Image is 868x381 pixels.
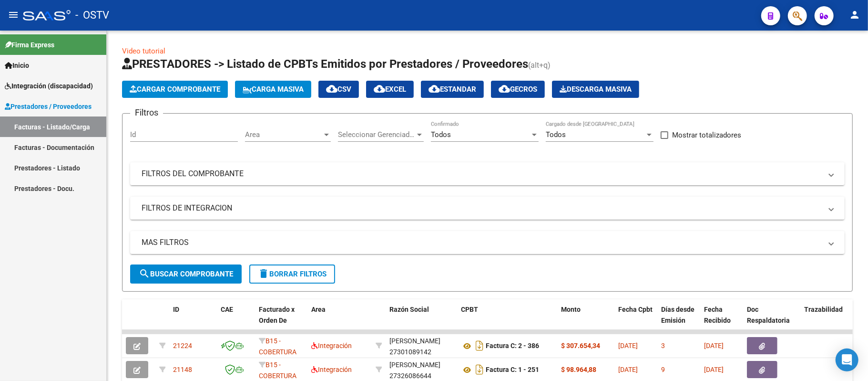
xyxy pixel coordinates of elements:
[75,5,109,26] span: - OSTV
[139,270,233,278] span: Buscar Comprobante
[366,81,414,98] button: EXCEL
[259,337,302,377] span: B15 - COBERTURA DE SALUD S.A. (Boreal)
[389,306,429,313] span: Razón Social
[804,306,843,313] span: Trazabilidad
[130,162,845,185] mat-expansion-panel-header: FILTROS DEL COMPROBANTE
[245,130,322,139] span: Area
[142,237,822,248] mat-panel-title: MAS FILTROS
[130,265,242,284] button: Buscar Comprobante
[473,362,486,377] i: Descargar documento
[618,306,653,313] span: Fecha Cpbt
[491,81,545,98] button: Gecros
[139,268,150,279] mat-icon: search
[386,299,457,341] datatable-header-cell: Razón Social
[318,81,359,98] button: CSV
[173,342,192,349] span: 21224
[704,366,724,373] span: [DATE]
[130,106,163,119] h3: Filtros
[217,299,255,341] datatable-header-cell: CAE
[557,299,614,341] datatable-header-cell: Monto
[747,306,790,324] span: Doc Respaldatoria
[221,306,233,313] span: CAE
[130,197,845,220] mat-expansion-panel-header: FILTROS DE INTEGRACION
[8,9,19,21] mat-icon: menu
[389,360,453,380] div: 27326086644
[552,81,639,98] app-download-masive: Descarga masiva de comprobantes (adjuntos)
[672,129,741,141] span: Mostrar totalizadores
[5,81,93,91] span: Integración (discapacidad)
[429,83,440,95] mat-icon: cloud_download
[431,130,451,139] span: Todos
[661,366,665,373] span: 9
[546,130,566,139] span: Todos
[704,342,724,349] span: [DATE]
[800,299,858,341] datatable-header-cell: Trazabilidad
[473,338,486,353] i: Descargar documento
[661,306,694,324] span: Días desde Emisión
[142,203,822,213] mat-panel-title: FILTROS DE INTEGRACION
[311,342,352,349] span: Integración
[743,299,800,341] datatable-header-cell: Doc Respaldatoria
[5,60,29,71] span: Inicio
[5,40,54,50] span: Firma Express
[486,366,539,374] strong: Factura C: 1 - 251
[486,342,539,350] strong: Factura C: 2 - 386
[560,85,632,94] span: Descarga Masiva
[614,299,657,341] datatable-header-cell: Fecha Cpbt
[704,306,731,324] span: Fecha Recibido
[122,57,528,71] span: PRESTADORES -> Listado de CPBTs Emitidos por Prestadores / Proveedores
[130,231,845,254] mat-expansion-panel-header: MAS FILTROS
[561,306,581,313] span: Monto
[169,299,217,341] datatable-header-cell: ID
[618,366,638,373] span: [DATE]
[461,306,478,313] span: CPBT
[661,342,665,349] span: 3
[657,299,700,341] datatable-header-cell: Días desde Emisión
[338,130,415,139] span: Seleccionar Gerenciador
[142,169,822,179] mat-panel-title: FILTROS DEL COMPROBANTE
[311,306,326,313] span: Area
[421,81,484,98] button: Estandar
[243,85,304,94] span: Carga Masiva
[389,360,440,370] div: [PERSON_NAME]
[552,81,639,98] button: Descarga Masiva
[258,268,269,279] mat-icon: delete
[326,83,337,95] mat-icon: cloud_download
[259,306,295,324] span: Facturado x Orden De
[249,265,335,284] button: Borrar Filtros
[389,336,453,356] div: 27301089142
[499,85,537,94] span: Gecros
[235,81,311,98] button: Carga Masiva
[307,299,372,341] datatable-header-cell: Area
[374,83,385,95] mat-icon: cloud_download
[561,366,596,373] strong: $ 98.964,88
[255,299,307,341] datatable-header-cell: Facturado x Orden De
[311,366,352,373] span: Integración
[326,85,351,94] span: CSV
[374,85,406,94] span: EXCEL
[173,366,192,373] span: 21148
[561,342,600,349] strong: $ 307.654,34
[528,61,551,70] span: (alt+q)
[499,83,510,95] mat-icon: cloud_download
[173,306,179,313] span: ID
[122,47,165,55] a: Video tutorial
[429,85,476,94] span: Estandar
[700,299,743,341] datatable-header-cell: Fecha Recibido
[258,270,327,278] span: Borrar Filtros
[389,336,440,347] div: [PERSON_NAME]
[122,81,228,98] button: Cargar Comprobante
[618,342,638,349] span: [DATE]
[849,9,860,21] mat-icon: person
[836,349,858,371] div: Open Intercom Messenger
[457,299,557,341] datatable-header-cell: CPBT
[130,85,220,94] span: Cargar Comprobante
[5,101,92,112] span: Prestadores / Proveedores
